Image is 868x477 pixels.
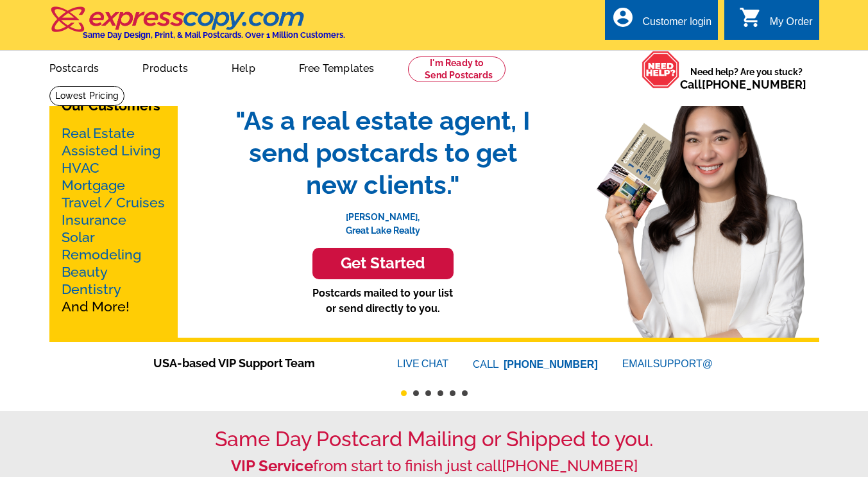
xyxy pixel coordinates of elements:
span: Need help? Are you stuck? [680,65,813,91]
button: 4 of 6 [438,390,443,396]
button: 2 of 6 [413,390,419,396]
div: Customer login [642,16,711,34]
a: Dentistry [62,281,121,297]
font: SUPPORT@ [653,356,715,372]
a: [PHONE_NUMBER] [702,78,806,91]
a: Products [122,52,208,82]
p: And More! [62,125,166,315]
button: 1 of 6 [401,390,407,396]
a: shopping_cart My Order [739,14,813,30]
font: LIVE [397,356,421,372]
i: account_circle [611,6,634,29]
a: Beauty [62,264,108,280]
font: CALL [473,357,500,372]
h4: Same Day Design, Print, & Mail Postcards. Over 1 Million Customers. [83,30,345,40]
a: Get Started [223,248,543,279]
a: Travel / Cruises [62,195,165,211]
h1: Same Day Postcard Mailing or Shipped to you. [49,427,819,451]
a: Assisted Living [62,143,160,159]
a: [PHONE_NUMBER] [502,456,638,475]
a: Remodeling [62,247,141,263]
a: Same Day Design, Print, & Mail Postcards. Over 1 Million Customers. [49,15,345,40]
a: Free Templates [278,52,395,82]
a: LIVECHAT [397,358,448,369]
a: Real Estate [62,125,135,141]
div: My Order [770,16,813,34]
span: USA-based VIP Support Team [153,354,359,372]
span: Call [680,78,806,91]
strong: VIP Service [231,456,313,475]
a: Solar [62,229,95,245]
p: Postcards mailed to your list or send directly to you. [223,286,543,317]
a: [PHONE_NUMBER] [504,359,598,370]
i: shopping_cart [739,6,762,29]
button: 6 of 6 [462,390,468,396]
a: HVAC [62,160,99,176]
h3: Get Started [328,254,438,273]
img: help [642,51,680,89]
p: [PERSON_NAME], Great Lake Realty [223,201,543,238]
h2: from start to finish just call [49,457,819,476]
button: 5 of 6 [450,390,455,396]
button: 3 of 6 [425,390,431,396]
a: Postcards [29,52,120,82]
a: Help [211,52,276,82]
a: account_circle Customer login [611,14,711,30]
a: Insurance [62,212,126,228]
a: Mortgage [62,177,125,193]
a: EMAILSUPPORT@ [622,358,715,369]
span: "As a real estate agent, I send postcards to get new clients." [223,105,543,201]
